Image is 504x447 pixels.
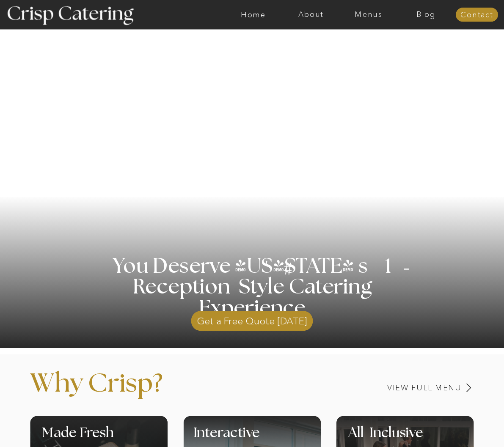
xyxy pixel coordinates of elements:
a: View Full Menu [328,384,462,392]
p: Why Crisp? [30,371,256,409]
h3: ' [387,246,412,294]
a: Home [225,11,282,19]
a: Contact [456,11,498,19]
h3: # [265,261,313,285]
h1: You Deserve [US_STATE] s 1 Reception Style Catering Experience [84,256,421,319]
a: About [282,11,340,19]
a: Get a Free Quote [DATE] [191,307,313,331]
a: Menus [340,11,397,19]
h3: ' [250,256,284,277]
a: Blog [397,11,455,19]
